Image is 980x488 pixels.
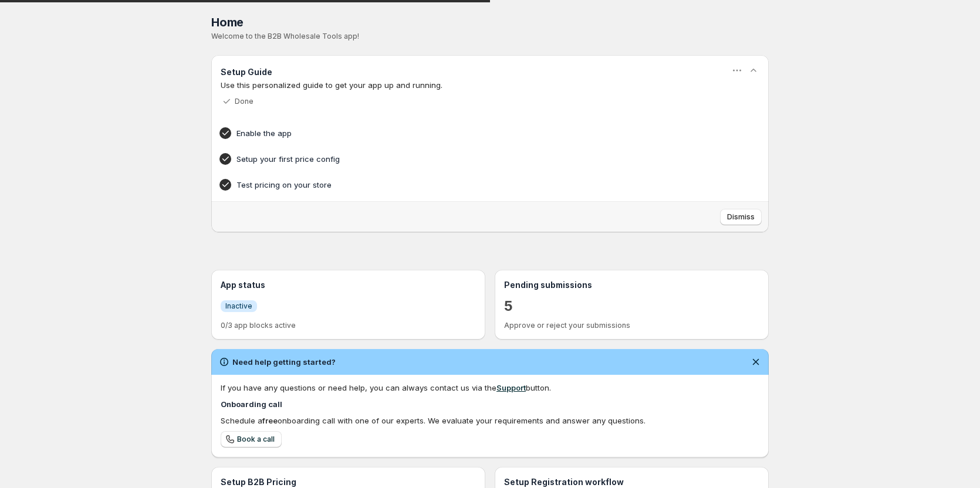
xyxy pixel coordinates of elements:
[221,398,759,410] h4: Onboarding call
[221,415,759,426] div: Schedule a onboarding call with one of our experts. We evaluate your requirements and answer any ...
[504,279,759,291] h3: Pending submissions
[211,32,769,41] p: Welcome to the B2B Wholesale Tools app!
[221,279,476,291] h3: App status
[727,212,755,222] span: Dismiss
[237,435,275,444] span: Book a call
[236,179,707,191] h4: Test pricing on your store
[496,383,526,392] a: Support
[221,476,476,488] h3: Setup B2B Pricing
[504,297,513,316] a: 5
[221,79,759,91] p: Use this personalized guide to get your app up and running.
[221,66,272,78] h3: Setup Guide
[504,476,759,488] h3: Setup Registration workflow
[236,127,707,139] h4: Enable the app
[221,321,476,330] p: 0/3 app blocks active
[235,97,254,106] p: Done
[748,354,764,370] button: Dismiss notification
[225,301,252,311] span: Inactive
[262,416,278,425] b: free
[720,209,762,225] button: Dismiss
[221,431,282,448] a: Book a call
[232,356,336,368] h2: Need help getting started?
[221,300,257,312] a: InfoInactive
[504,321,759,330] p: Approve or reject your submissions
[221,382,759,394] div: If you have any questions or need help, you can always contact us via the button.
[236,153,707,165] h4: Setup your first price config
[211,15,244,29] span: Home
